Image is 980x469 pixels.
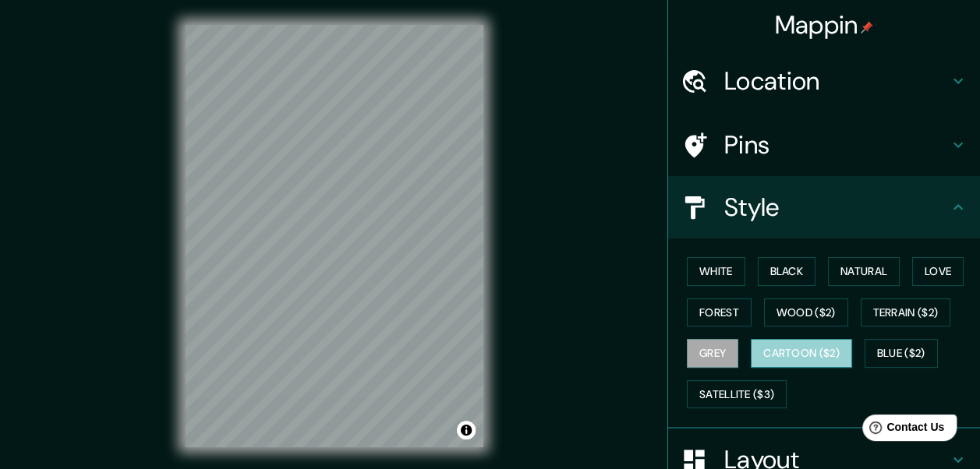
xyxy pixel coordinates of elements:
[841,408,963,452] iframe: Help widget launcher
[861,21,873,33] img: pin-icon.png
[668,50,980,112] div: Location
[758,257,816,286] button: Black
[687,380,787,409] button: Satellite ($3)
[912,257,964,286] button: Love
[751,339,852,368] button: Cartoon ($2)
[457,421,476,439] button: Toggle attribution
[724,129,949,160] h4: Pins
[687,339,738,368] button: Grey
[668,114,980,176] div: Pins
[865,339,938,368] button: Blue ($2)
[724,192,949,223] h4: Style
[828,257,900,286] button: Natural
[687,298,752,327] button: Forest
[687,257,745,286] button: White
[724,65,949,97] h4: Location
[764,298,848,327] button: Wood ($2)
[185,25,483,447] canvas: Map
[861,298,951,327] button: Terrain ($2)
[668,176,980,238] div: Style
[775,9,874,41] h4: Mappin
